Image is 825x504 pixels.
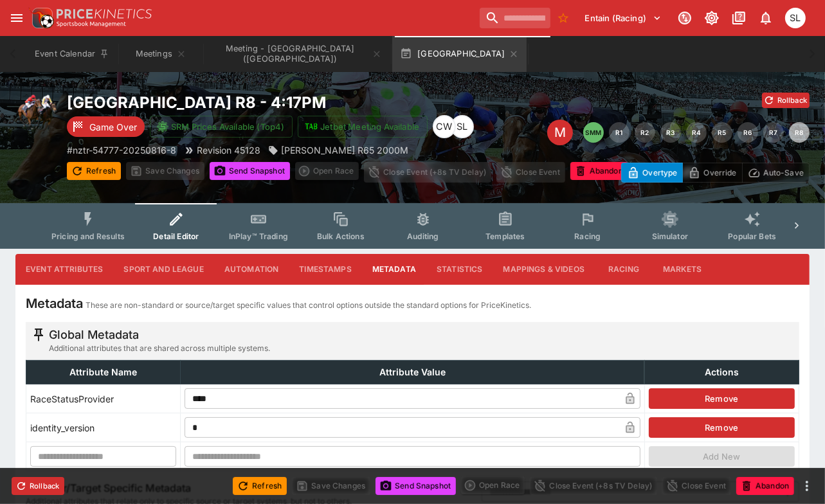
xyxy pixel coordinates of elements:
button: Automation [214,254,289,285]
button: SRM Prices Available (Top4) [150,116,293,138]
button: open drawer [5,6,28,30]
p: [PERSON_NAME] R65 2000M [281,143,408,157]
button: [GEOGRAPHIC_DATA] [392,36,527,72]
div: Singa Livett [451,115,474,138]
p: Overtype [642,166,677,179]
td: identity_version [26,413,181,442]
h4: Metadata [26,295,83,312]
img: PriceKinetics Logo [28,5,54,31]
button: Meeting - New Plymouth Raceway (NZ) [204,36,390,72]
button: R3 [660,122,681,143]
th: Attribute Name [26,361,181,384]
button: Auto-Save [742,163,810,183]
button: Sport and League [113,254,213,285]
button: Markets [653,254,712,285]
button: Metadata [362,254,426,285]
p: Auto-Save [763,166,804,179]
button: Statistics [426,254,493,285]
span: Mark an event as closed and abandoned. [570,164,628,177]
div: split button [295,162,359,180]
div: split button [461,476,525,494]
button: Toggle light/dark mode [700,6,723,30]
button: Rollback [12,477,64,495]
button: Send Snapshot [210,162,290,180]
button: R8 [789,122,810,143]
span: Racing [574,231,601,241]
span: Auditing [407,231,439,241]
button: Documentation [727,6,750,30]
div: Clint Wallis [433,115,456,138]
button: Rollback [762,93,810,108]
div: Start From [621,163,810,183]
div: Event type filters [41,203,784,249]
button: R4 [686,122,707,143]
img: PriceKinetics [57,9,152,19]
div: Edit Meeting [547,120,573,145]
p: Revision 45128 [197,143,260,157]
span: Bulk Actions [317,231,365,241]
button: R5 [712,122,732,143]
img: horse_racing.png [15,93,57,134]
th: Actions [644,361,799,384]
button: Timestamps [289,254,362,285]
button: Notifications [754,6,777,30]
button: Meetings [120,36,202,72]
button: R7 [763,122,784,143]
span: InPlay™ Trading [229,231,288,241]
button: Abandon [736,477,794,495]
button: Event Calendar [27,36,117,72]
button: Racing [595,254,653,285]
img: jetbet-logo.svg [305,120,318,133]
td: RaceStatusProvider [26,384,181,413]
span: Templates [485,231,525,241]
span: Mark an event as closed and abandoned. [736,478,794,491]
button: SMM [583,122,604,143]
span: Popular Bets [728,231,776,241]
button: Singa Livett [781,4,810,32]
span: Pricing and Results [51,231,125,241]
h5: Global Metadata [49,327,270,342]
button: R2 [635,122,655,143]
p: These are non-standard or source/target specific values that control options outside the standard... [86,299,531,312]
p: Copy To Clipboard [67,143,176,157]
button: Abandon [570,162,628,180]
p: Game Over [89,120,137,134]
button: Mappings & Videos [493,254,595,285]
button: Remove [649,417,795,438]
button: more [799,478,815,494]
button: Event Attributes [15,254,113,285]
img: Sportsbook Management [57,21,126,27]
th: Attribute Value [181,361,644,384]
button: R1 [609,122,630,143]
button: Select Tenant [577,8,669,28]
nav: pagination navigation [583,122,810,143]
p: Override [703,166,736,179]
button: Jetbet Meeting Available [298,116,428,138]
button: Remove [649,388,795,409]
span: Additional attributes that are shared across multiple systems. [49,342,270,355]
button: Overtype [621,163,683,183]
span: Simulator [652,231,688,241]
button: Refresh [233,477,287,495]
button: Override [682,163,742,183]
div: Singa Livett [785,8,806,28]
button: Send Snapshot [376,477,456,495]
input: search [480,8,550,28]
button: Refresh [67,162,121,180]
div: JAMES HARDIE R65 2000M [268,143,408,157]
h2: Copy To Clipboard [67,93,500,113]
button: No Bookmarks [553,8,574,28]
span: Detail Editor [153,231,199,241]
button: R6 [738,122,758,143]
button: Connected to PK [673,6,696,30]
